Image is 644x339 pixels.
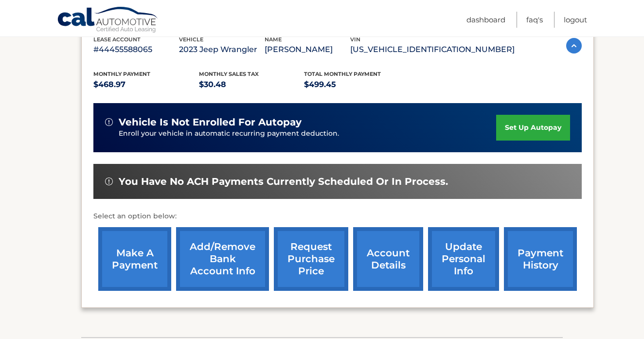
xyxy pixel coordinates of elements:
a: account details [353,227,423,291]
span: Total Monthly Payment [304,71,381,77]
a: request purchase price [274,227,348,291]
a: update personal info [428,227,499,291]
p: Select an option below: [93,211,582,222]
img: alert-white.svg [105,178,113,185]
p: $499.45 [304,78,410,91]
img: alert-white.svg [105,118,113,126]
p: $30.48 [199,78,304,91]
p: [US_VEHICLE_IDENTIFICATION_NUMBER] [350,43,515,56]
span: vehicle [179,36,203,43]
p: #44455588065 [93,43,179,56]
img: accordion-active.svg [566,38,582,54]
a: FAQ's [526,12,543,28]
span: vehicle is not enrolled for autopay [119,116,302,128]
span: lease account [93,36,141,43]
span: Monthly sales Tax [199,71,259,77]
a: payment history [504,227,577,291]
p: 2023 Jeep Wrangler [179,43,265,56]
a: Add/Remove bank account info [176,227,269,291]
span: You have no ACH payments currently scheduled or in process. [119,176,448,188]
a: Cal Automotive [57,6,159,35]
a: make a payment [98,227,171,291]
p: [PERSON_NAME] [265,43,350,56]
span: name [265,36,282,43]
p: $468.97 [93,78,199,91]
a: Dashboard [466,12,505,28]
span: vin [350,36,360,43]
p: Enroll your vehicle in automatic recurring payment deduction. [119,128,496,139]
a: set up autopay [496,115,570,141]
span: Monthly Payment [93,71,150,77]
a: Logout [564,12,587,28]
